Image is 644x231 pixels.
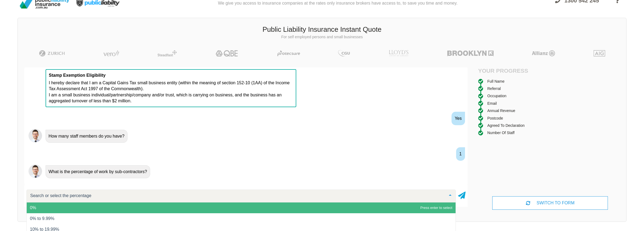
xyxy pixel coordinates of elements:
img: Chatbot | PLI [29,164,42,178]
div: Annual Revenue [487,108,515,114]
input: Search or select the percentage [29,193,445,198]
img: CGU | Public Liability Insurance [336,50,352,57]
img: Allianz | Public Liability Insurance [529,50,558,57]
p: I hereby declare that I am a Capital Gains Tax small business entity (within the meaning of secti... [49,80,293,104]
img: Brooklyn | Public Liability Insurance [445,50,495,57]
div: Number of staff [487,130,515,136]
img: Vero | Public Liability Insurance [101,50,122,57]
p: Stamp Exemption Eligibility [49,72,293,78]
p: For self employed persons and small businesses [22,34,622,40]
span: 0% to 9.99% [30,216,54,221]
img: Protecsure | Public Liability Insurance [275,50,302,57]
div: Agreed to Declaration [487,122,525,128]
img: Zurich | Public Liability Insurance [37,50,67,57]
div: Full Name [487,78,505,84]
div: Occupation [487,93,507,99]
div: Referral [487,86,501,92]
div: What is the percentage of work by sub-contractors? [46,165,150,178]
div: Postcode [487,115,503,121]
div: 1 [456,147,465,161]
div: SWITCH TO FORM [492,196,608,210]
img: QBE | Public Liability Insurance [212,50,242,57]
div: Email [487,100,497,106]
div: How many staff members do you have? [46,130,128,143]
img: Chatbot | PLI [29,129,42,142]
h3: Public Liability Insurance Instant Quote [22,25,622,34]
span: 0% [30,205,36,210]
div: Yes [452,112,465,125]
h4: Your Progress [478,67,550,74]
img: Steadfast | Public Liability Insurance [155,50,179,57]
img: LLOYD's | Public Liability Insurance [386,50,412,57]
img: AIG | Public Liability Insurance [591,50,607,57]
